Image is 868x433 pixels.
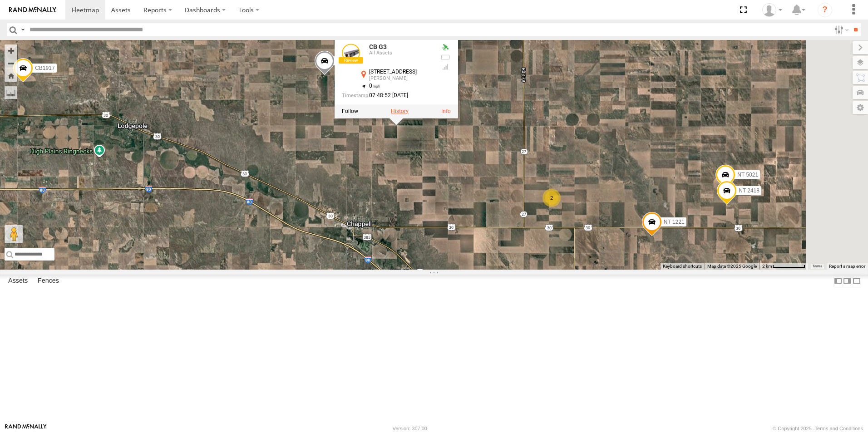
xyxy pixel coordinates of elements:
[853,101,868,114] label: Map Settings
[19,23,26,36] label: Search Query
[664,219,685,225] span: NT 1221
[831,23,850,36] label: Search Filter Options
[5,424,47,433] a: Visit our Website
[393,426,427,431] div: Version: 307.00
[759,263,808,270] button: Map Scale: 2 km per 69 pixels
[440,64,451,71] div: Last Event GSM Signal Strength
[440,44,451,51] div: Valid GPS Fix
[829,264,865,269] a: Report a map error
[818,3,832,17] i: ?
[5,225,23,243] button: Drag Pegman onto the map to open Street View
[852,275,861,288] label: Hide Summary Table
[843,275,852,288] label: Dock Summary Table to the Right
[342,44,360,62] a: View Asset Details
[441,108,451,114] a: View Asset Details
[342,108,358,114] label: Realtime tracking of Asset
[663,263,702,270] button: Keyboard shortcuts
[5,69,17,82] button: Zoom Home
[5,44,17,57] button: Zoom in
[707,264,757,269] span: Map data ©2025 Google
[739,188,759,194] span: NT 2418
[5,86,17,99] label: Measure
[369,76,433,82] div: [PERSON_NAME]
[369,51,433,56] div: All Assets
[737,172,758,178] span: NT 5021
[369,44,387,51] a: CB G3
[815,426,863,431] a: Terms and Conditions
[369,83,380,89] span: 0
[342,93,433,99] div: Date/time of location update
[35,65,54,71] span: CB1917
[773,426,863,431] div: © Copyright 2025 -
[813,265,822,268] a: Terms (opens in new tab)
[369,69,433,75] div: [STREET_ADDRESS]
[391,108,409,114] label: View Asset History
[4,275,32,287] label: Assets
[759,3,785,17] div: Al Bahnsen
[33,275,64,287] label: Fences
[440,54,451,61] div: No battery health information received from this device.
[5,57,17,69] button: Zoom out
[833,275,843,288] label: Dock Summary Table to the Left
[9,7,56,13] img: rand-logo.svg
[762,264,772,269] span: 2 km
[542,189,561,207] div: 2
